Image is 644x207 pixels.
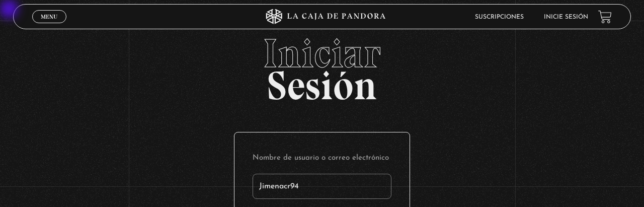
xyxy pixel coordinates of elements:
a: Suscripciones [475,14,524,20]
h2: Sesión [13,33,631,98]
label: Nombre de usuario o correo electrónico [253,151,391,166]
span: Cerrar [38,22,61,29]
a: Inicie sesión [544,14,588,20]
span: Menu [41,14,57,20]
span: Iniciar [13,33,631,74]
a: View your shopping cart [598,10,612,24]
